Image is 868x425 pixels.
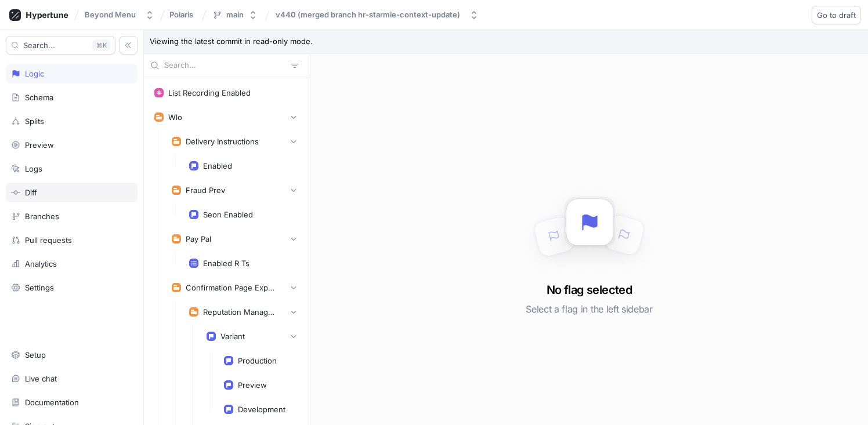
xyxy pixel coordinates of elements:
div: Development [238,405,285,414]
div: Confirmation Page Experiments [186,283,279,292]
div: List Recording Enabled [168,88,251,97]
div: Analytics [25,259,57,268]
div: Preview [238,380,267,390]
div: Variant [220,332,245,341]
div: Branches [25,212,59,221]
div: K [92,39,110,51]
button: v440 (merged branch hr-starmie-context-update) [271,5,483,24]
span: Search... [23,42,55,49]
div: Preview [25,140,54,150]
div: main [226,10,244,20]
div: Reputation Management [203,307,279,317]
div: Wlo [168,112,182,122]
input: Search... [164,60,286,71]
div: Seon Enabled [203,210,253,219]
div: Diff [25,188,37,197]
div: Production [238,356,277,365]
div: Enabled R Ts [203,259,249,268]
p: Viewing the latest commit in read-only mode. [144,30,868,54]
div: Logs [25,164,42,173]
div: v440 (merged branch hr-starmie-context-update) [276,10,460,20]
div: Delivery Instructions [186,137,259,146]
h5: Select a flag in the left sidebar [526,299,652,319]
span: Go to draft [817,12,856,19]
button: main [208,5,262,24]
h3: No flag selected [547,281,632,299]
span: Polaris [169,10,193,19]
div: Documentation [25,398,79,407]
div: Settings [25,283,54,292]
div: Setup [25,350,46,359]
div: Pull requests [25,235,72,245]
a: Documentation [6,393,138,412]
button: Beyond Menu [80,5,159,24]
div: Schema [25,93,53,102]
div: Pay Pal [186,234,211,244]
div: Live chat [25,374,57,383]
div: Enabled [203,161,232,170]
div: Splits [25,117,44,126]
button: Go to draft [812,6,861,24]
div: Logic [25,69,44,78]
div: Fraud Prev [186,186,225,195]
button: Search...K [6,36,115,55]
div: Beyond Menu [85,10,136,20]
